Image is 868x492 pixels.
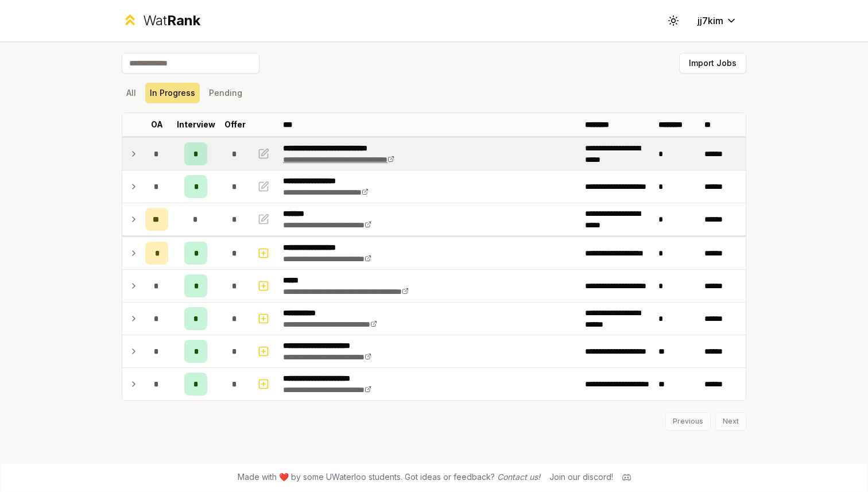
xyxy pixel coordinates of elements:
button: All [122,83,141,103]
button: In Progress [145,83,200,103]
span: Made with ❤️ by some UWaterloo students. Got ideas or feedback? [238,471,540,483]
a: Contact us! [497,472,540,482]
button: Import Jobs [679,53,746,73]
p: Interview [177,119,215,130]
div: Wat [143,11,200,30]
div: Join our discord! [549,471,613,483]
span: jj7kim [697,14,723,28]
p: OA [151,119,163,130]
a: WatRank [122,11,200,30]
p: Offer [224,119,246,130]
button: jj7kim [688,10,746,31]
span: Rank [167,12,200,29]
button: Pending [204,83,247,103]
